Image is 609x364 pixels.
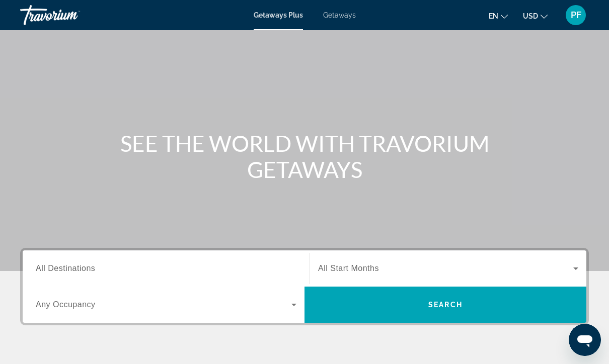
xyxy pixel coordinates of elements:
iframe: Button to launch messaging window [569,324,601,356]
button: Search [304,287,586,323]
span: Any Occupancy [36,300,96,309]
span: en [489,12,498,20]
a: Travorium [20,2,121,28]
h1: SEE THE WORLD WITH TRAVORIUM GETAWAYS [116,130,493,183]
span: Search [428,301,463,309]
a: Getaways Plus [254,11,303,19]
button: Change currency [523,9,548,23]
a: Getaways [323,11,356,19]
button: User Menu [563,5,589,26]
input: Select destination [36,263,296,275]
span: All Destinations [36,264,95,272]
span: USD [523,12,538,20]
span: PF [571,10,581,20]
div: Search widget [23,250,586,323]
span: All Start Months [318,264,379,272]
button: Change language [489,9,508,23]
